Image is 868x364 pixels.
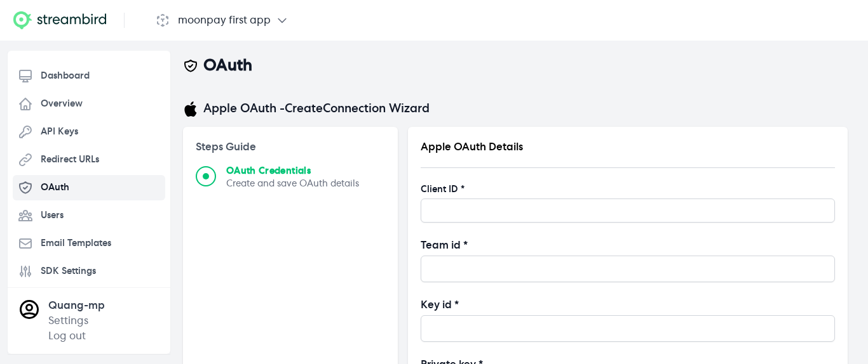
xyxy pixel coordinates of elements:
button: moonpay first app [155,13,288,28]
h2: Apple OAuth - Create Connection Wizard [183,101,430,117]
label: Team id * [421,238,835,253]
a: Users [13,203,165,228]
a: Dashboard [13,63,165,89]
span: Create and save OAuth details [226,178,359,190]
span: SDK Settings [41,265,96,278]
label: Key id * [421,297,835,313]
h1: OAuth [203,56,252,76]
a: Log out [48,331,86,341]
h3: Steps Guide [196,140,385,155]
label: Client ID * [421,183,835,196]
a: SDK Settings [13,259,165,284]
a: Redirect URLs [13,147,165,172]
p: Quang-mp [48,298,105,313]
a: App Settings [13,287,165,312]
nav: Sidebar [13,63,165,332]
a: Email Templates [13,231,165,256]
img: Apple [183,101,198,117]
h1: moonpay first app [178,13,271,28]
a: Settings [48,316,88,326]
a: OAuth [13,175,165,200]
nav: Progress [196,165,385,190]
span: Dashboard [41,70,90,82]
span: Users [41,209,64,222]
span: Email Templates [41,237,111,250]
a: API Keys [13,119,165,145]
span: OAuth [41,181,69,194]
span: Overview [41,98,83,110]
span: API Keys [41,126,78,138]
h3: Apple OAuth Details [421,140,835,155]
span: OAuth Credentials [226,165,359,178]
span: Redirect URLs [41,153,99,166]
img: Streambird [10,10,109,30]
a: Overview [13,91,165,117]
